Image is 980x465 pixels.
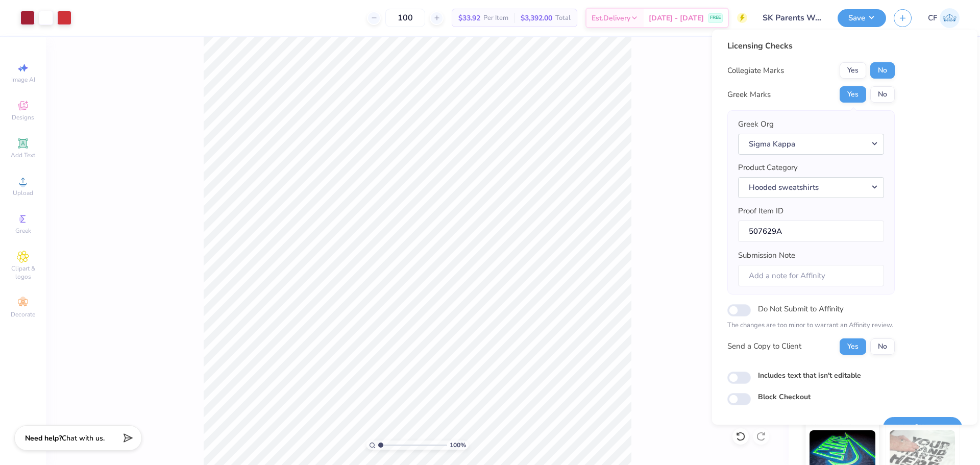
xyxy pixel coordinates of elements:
span: Designs [12,113,34,121]
p: The changes are too minor to warrant an Affinity review. [727,321,895,331]
div: Greek Marks [727,89,771,101]
button: Yes [840,86,866,103]
div: Licensing Checks [727,40,895,52]
input: Add a note for Affinity [738,265,884,287]
span: FREE [710,14,721,21]
label: Submission Note [738,250,795,261]
input: Untitled Design [755,8,830,28]
input: – – [385,9,425,27]
span: Add Text [11,151,35,159]
label: Do Not Submit to Affinity [758,302,844,315]
label: Greek Org [738,118,774,130]
div: Collegiate Marks [727,65,784,77]
span: CF [928,12,937,24]
span: Greek [15,227,31,235]
button: No [870,62,895,79]
button: No [870,86,895,103]
span: Image AI [11,76,35,84]
span: Per Item [483,13,508,23]
button: Yes [840,338,866,355]
label: Proof Item ID [738,205,783,217]
a: CF [928,8,960,28]
button: Save [883,417,962,438]
img: Cholo Fernandez [940,8,960,28]
span: Chat with us. [62,433,105,443]
button: Save [838,9,886,27]
label: Includes text that isn't editable [758,370,861,381]
button: Hooded sweatshirts [738,177,884,198]
span: Total [555,13,571,23]
div: Send a Copy to Client [727,340,801,352]
span: Decorate [11,310,35,319]
span: Est. Delivery [592,13,630,23]
span: [DATE] - [DATE] [649,13,704,23]
strong: Need help? [25,433,62,443]
button: Yes [840,62,866,79]
span: 100 % [450,440,466,450]
button: Sigma Kappa [738,134,884,155]
span: $33.92 [458,13,480,23]
span: Upload [13,189,33,197]
label: Block Checkout [758,391,811,402]
span: Clipart & logos [5,264,41,281]
label: Product Category [738,162,798,174]
span: $3,392.00 [521,13,552,23]
button: No [870,338,895,355]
